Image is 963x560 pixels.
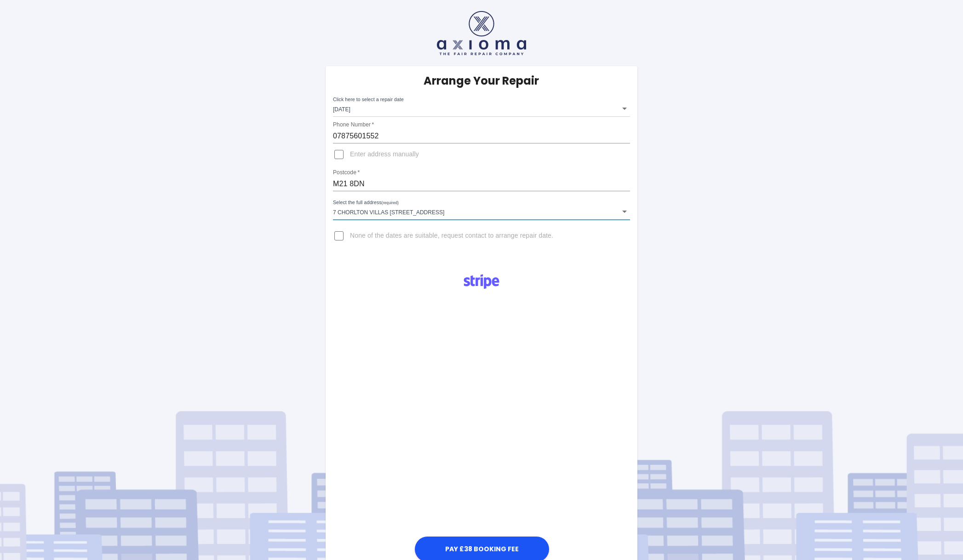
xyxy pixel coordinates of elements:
label: Phone Number [333,121,374,129]
span: Enter address manually [350,150,419,159]
small: (required) [382,201,399,205]
label: Select the full address [333,199,399,206]
img: Logo [459,271,504,293]
label: Postcode [333,169,360,177]
span: None of the dates are suitable, request contact to arrange repair date. [350,231,553,240]
div: [DATE] [333,100,630,117]
label: Click here to select a repair date [333,96,404,103]
img: axioma [437,11,526,55]
iframe: Secure payment input frame [413,295,550,534]
h5: Arrange Your Repair [424,74,539,88]
div: 7 Chorlton Villas [STREET_ADDRESS] [333,203,630,220]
